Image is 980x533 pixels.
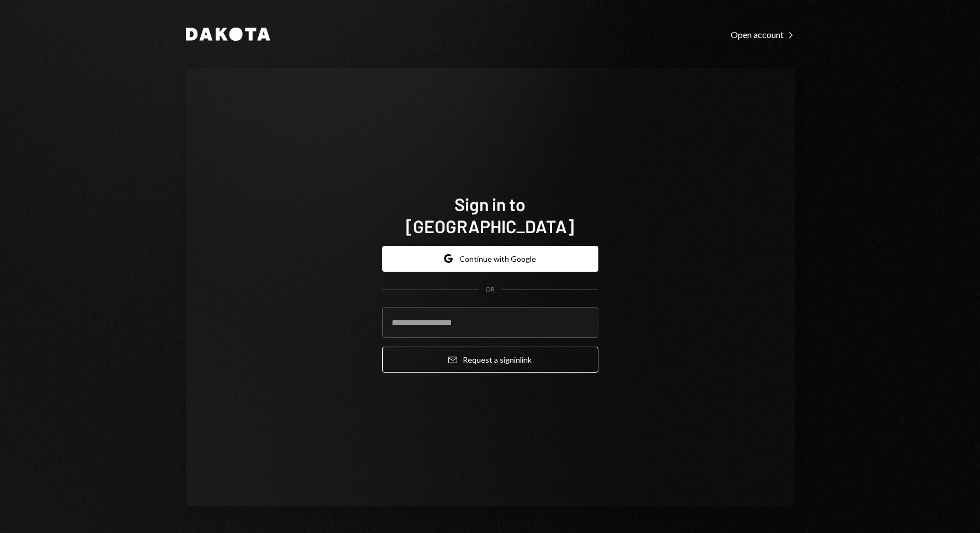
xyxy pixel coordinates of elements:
div: OR [485,285,495,294]
button: Request a signinlink [382,347,598,373]
div: Open account [731,29,795,40]
button: Continue with Google [382,246,598,272]
h1: Sign in to [GEOGRAPHIC_DATA] [382,193,598,237]
a: Open account [731,28,795,40]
